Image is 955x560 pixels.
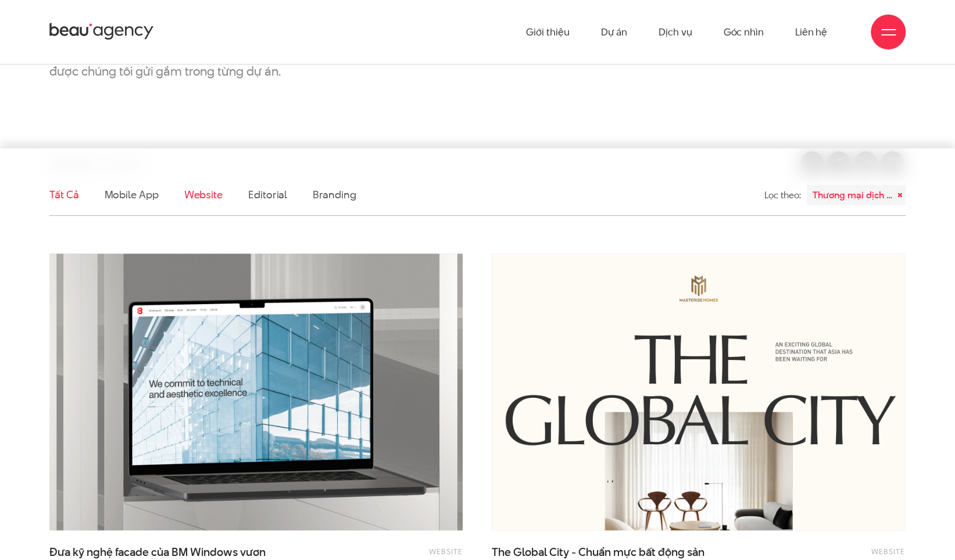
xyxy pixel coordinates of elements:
[807,185,906,205] div: Thương mại dịch vụ
[49,187,78,202] a: Tất cả
[248,187,287,202] a: Editorial
[104,187,158,202] a: Mobile app
[313,187,356,202] a: Branding
[49,254,463,530] img: BMWindows
[871,546,905,557] a: Website
[429,546,463,557] a: Website
[492,254,905,530] img: website bất động sản The Global City - Chuẩn mực bất động sản toàn cầu
[184,187,223,202] a: Website
[764,185,801,205] div: Lọc theo:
